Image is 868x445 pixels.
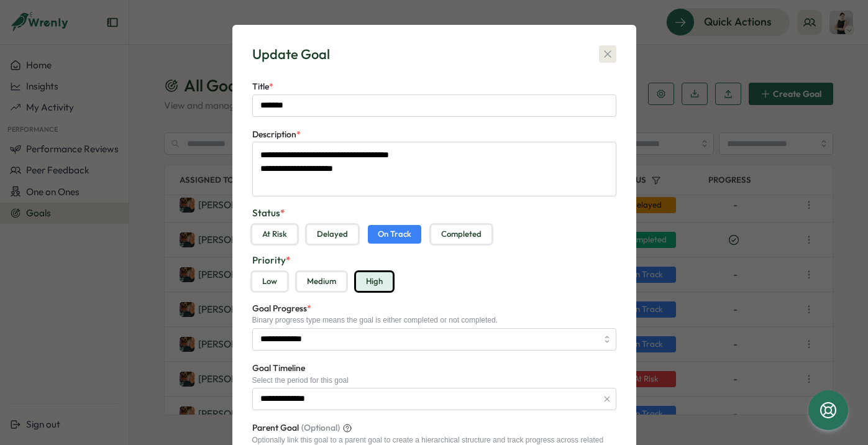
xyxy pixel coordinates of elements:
label: Goal Timeline [252,362,305,375]
div: Update Goal [252,45,330,64]
label: Goal Progress [252,302,311,316]
button: Completed [431,225,491,244]
button: At Risk [252,225,297,244]
div: Binary progress type means the goal is either completed or not completed. [252,316,616,324]
button: Delayed [307,225,358,244]
label: Priority [252,254,616,267]
button: Medium [297,272,346,291]
div: Select the period for this goal [252,376,616,385]
label: Description [252,128,301,142]
label: Title [252,80,273,94]
button: High [356,272,393,291]
button: Low [252,272,287,291]
label: Status [252,206,616,220]
span: (Optional) [301,421,340,435]
span: Parent Goal [252,421,299,435]
button: On Track [368,225,421,244]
